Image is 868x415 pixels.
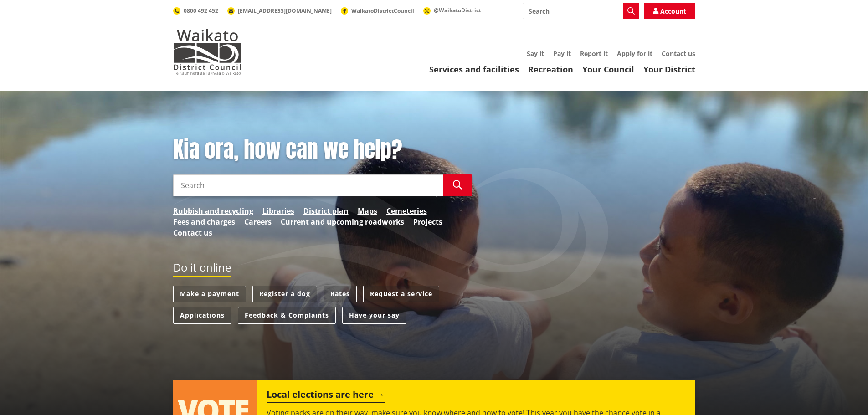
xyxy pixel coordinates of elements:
[244,216,272,227] a: Careers
[358,205,377,216] a: Maps
[351,7,414,15] span: WaikatoDistrictCouncil
[252,286,317,302] a: Register a dog
[429,64,519,75] a: Services and facilities
[281,216,404,227] a: Current and upcoming roadworks
[173,29,241,75] img: Waikato District Council - Te Kaunihera aa Takiwaa o Waikato
[582,64,634,75] a: Your Council
[342,307,406,324] a: Have your say
[184,7,218,15] span: 0800 492 452
[173,261,231,277] h2: Do it online
[173,174,443,196] input: Search input
[238,7,332,15] span: [EMAIL_ADDRESS][DOMAIN_NAME]
[363,286,439,302] a: Request a service
[267,389,385,403] h2: Local elections are here
[644,3,695,19] a: Account
[173,7,218,15] a: 0800 492 452
[173,205,253,216] a: Rubbish and recycling
[341,7,414,15] a: WaikatoDistrictCouncil
[173,216,235,227] a: Fees and charges
[643,64,695,75] a: Your District
[303,205,349,216] a: District plan
[580,49,608,58] a: Report it
[617,49,652,58] a: Apply for it
[553,49,571,58] a: Pay it
[227,7,332,15] a: [EMAIL_ADDRESS][DOMAIN_NAME]
[324,286,357,302] a: Rates
[173,137,472,163] h1: Kia ora, how can we help?
[173,286,246,302] a: Make a payment
[173,227,212,238] a: Contact us
[386,205,427,216] a: Cemeteries
[262,205,294,216] a: Libraries
[662,49,695,58] a: Contact us
[238,307,336,324] a: Feedback & Complaints
[173,307,231,324] a: Applications
[434,6,481,14] span: @WaikatoDistrict
[423,6,481,14] a: @WaikatoDistrict
[523,3,639,19] input: Search input
[413,216,442,227] a: Projects
[528,64,573,75] a: Recreation
[527,49,544,58] a: Say it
